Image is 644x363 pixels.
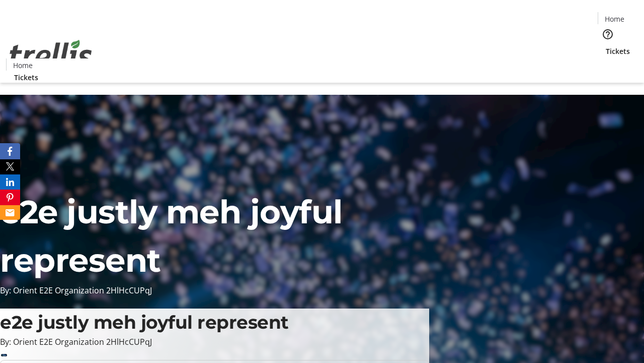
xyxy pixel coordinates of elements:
[6,29,96,79] img: Orient E2E Organization 2HlHcCUPqJ's Logo
[605,14,624,24] span: Home
[598,46,638,56] a: Tickets
[598,56,618,77] button: Cart
[7,60,39,71] a: Home
[606,46,630,56] span: Tickets
[13,60,33,71] span: Home
[6,72,46,83] a: Tickets
[598,24,618,44] button: Help
[598,14,630,24] a: Home
[14,72,38,83] span: Tickets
